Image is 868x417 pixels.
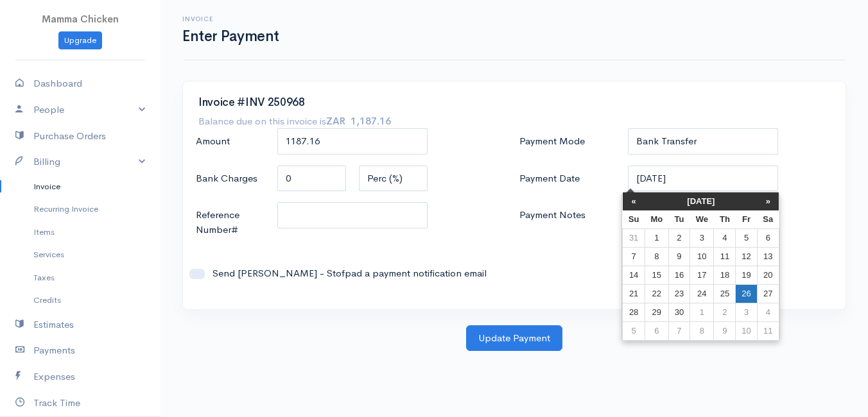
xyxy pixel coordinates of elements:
[182,15,279,22] h6: Invoice
[736,303,757,321] td: 3
[623,228,645,247] td: 31
[42,13,119,25] span: Mamma Chicken
[182,28,279,44] h1: Enter Payment
[198,115,391,127] h7: Balance due on this invoice is
[690,303,714,321] td: 1
[690,284,714,303] td: 24
[757,284,779,303] td: 27
[714,284,736,303] td: 25
[736,321,757,340] td: 10
[645,303,668,321] td: 29
[623,247,645,266] td: 7
[189,166,271,192] label: Bank Charges
[736,228,757,247] td: 5
[623,210,645,229] th: Su
[645,321,668,340] td: 6
[668,303,690,321] td: 30
[645,210,668,229] th: Mo
[189,202,271,243] label: Reference Number#
[714,247,736,266] td: 11
[757,210,779,229] th: Sa
[623,321,645,340] td: 5
[198,97,830,109] h3: Invoice #INV 250968
[205,266,503,281] label: Send [PERSON_NAME] - Stofpad a payment notification email
[757,228,779,247] td: 6
[668,321,690,340] td: 7
[189,128,271,155] label: Amount
[714,303,736,321] td: 2
[690,247,714,266] td: 10
[736,247,757,266] td: 12
[757,247,779,266] td: 13
[714,210,736,229] th: Th
[690,266,714,284] td: 17
[326,115,391,127] strong: ZAR 1,187.16
[714,321,736,340] td: 9
[668,284,690,303] td: 23
[668,228,690,247] td: 2
[690,321,714,340] td: 8
[736,266,757,284] td: 19
[645,192,757,210] th: [DATE]
[736,210,757,229] th: Fr
[757,266,779,284] td: 20
[690,228,714,247] td: 3
[714,266,736,284] td: 18
[757,303,779,321] td: 4
[757,192,779,210] th: »
[513,202,621,241] label: Payment Notes
[58,31,102,50] a: Upgrade
[668,210,690,229] th: Tu
[645,228,668,247] td: 1
[623,303,645,321] td: 28
[668,247,690,266] td: 9
[623,284,645,303] td: 21
[645,284,668,303] td: 22
[668,266,690,284] td: 16
[645,247,668,266] td: 8
[690,210,714,229] th: We
[513,128,621,155] label: Payment Mode
[513,166,621,192] label: Payment Date
[757,321,779,340] td: 11
[466,325,562,352] button: Update Payment
[714,228,736,247] td: 4
[623,192,645,210] th: «
[645,266,668,284] td: 15
[736,284,757,303] td: 26
[623,266,645,284] td: 14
